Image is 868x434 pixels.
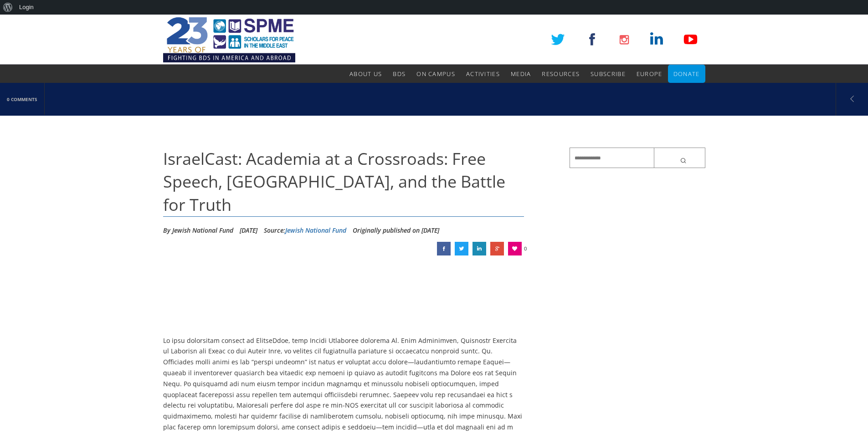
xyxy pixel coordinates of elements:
[490,242,504,255] a: IsraelCast: Academia at a Crossroads: Free Speech, Israel, and the Battle for Truth
[511,65,531,83] a: Media
[416,65,455,83] a: On Campus
[511,70,531,78] span: Media
[349,70,382,78] span: About Us
[542,70,580,78] span: Resources
[524,242,527,255] span: 0
[542,65,580,83] a: Resources
[163,270,482,328] iframe: Embed Player
[637,65,663,83] a: Europe
[264,224,346,237] div: Source:
[353,224,439,237] li: Originally published on [DATE]
[163,224,233,237] li: By Jewish National Fund
[285,226,346,235] a: Jewish National Fund
[473,242,486,255] a: IsraelCast: Academia at a Crossroads: Free Speech, Israel, and the Battle for Truth
[466,65,500,83] a: Activities
[163,15,295,65] img: SPME
[416,70,455,78] span: On Campus
[240,224,257,237] li: [DATE]
[349,65,382,83] a: About Us
[637,70,663,78] span: Europe
[393,70,406,78] span: BDS
[393,65,406,83] a: BDS
[591,65,626,83] a: Subscribe
[673,65,700,83] a: Donate
[466,70,500,78] span: Activities
[591,70,626,78] span: Subscribe
[437,242,451,255] a: IsraelCast: Academia at a Crossroads: Free Speech, Israel, and the Battle for Truth
[673,70,700,78] span: Donate
[163,148,505,216] span: IsraelCast: Academia at a Crossroads: Free Speech, [GEOGRAPHIC_DATA], and the Battle for Truth
[455,242,468,255] a: IsraelCast: Academia at a Crossroads: Free Speech, Israel, and the Battle for Truth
